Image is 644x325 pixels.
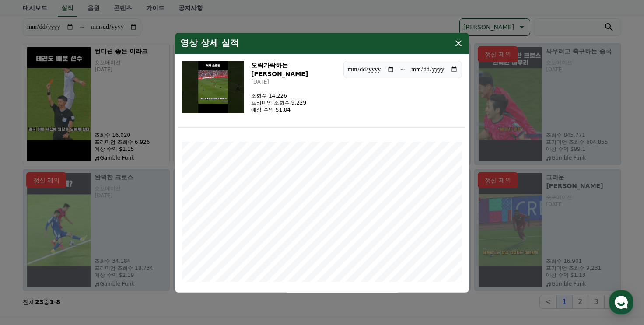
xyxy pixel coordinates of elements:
p: ~ [400,64,406,74]
p: [DATE] [251,78,336,85]
span: 대화 [80,266,91,273]
a: 홈 [3,252,58,274]
p: 조회수 14,226 [251,92,306,99]
h3: 오락가락하는 [PERSON_NAME] [251,60,336,78]
span: 홈 [28,266,33,273]
a: 설정 [113,252,168,274]
h4: 영상 상세 실적 [180,38,239,48]
span: 설정 [135,266,146,273]
img: 오락가락하는 김민재 [182,60,244,113]
div: modal [175,32,469,292]
p: 예상 수익 $1.04 [251,106,306,113]
a: 대화 [58,252,113,274]
p: 프리미엄 조회수 9,229 [251,99,306,106]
